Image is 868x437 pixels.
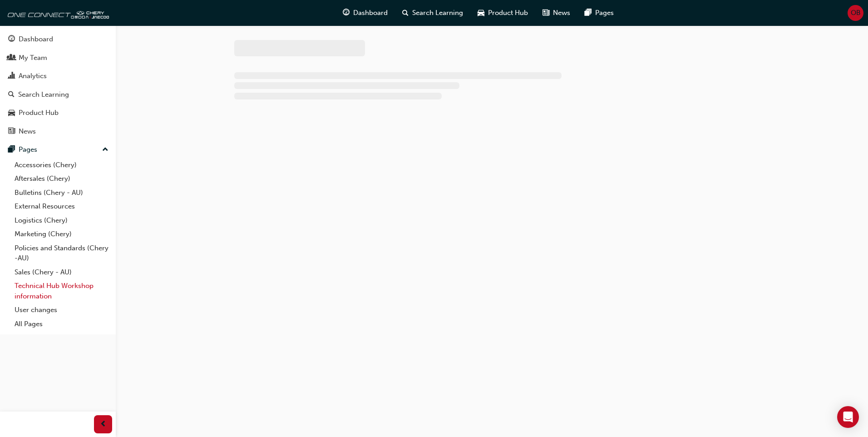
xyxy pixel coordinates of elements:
a: Product Hub [4,104,112,121]
span: pages-icon [585,7,592,19]
span: news-icon [8,128,15,136]
a: guage-iconDashboard [335,4,395,22]
span: Dashboard [353,8,388,18]
span: up-icon [102,144,108,156]
a: search-iconSearch Learning [395,4,470,22]
span: Product Hub [488,8,528,18]
span: car-icon [478,7,484,19]
a: User changes [11,303,112,317]
div: Analytics [19,71,47,81]
a: Dashboard [4,31,112,48]
span: Search Learning [412,8,463,18]
span: pages-icon [8,146,15,154]
span: news-icon [542,7,549,19]
a: Aftersales (Chery) [11,172,112,186]
a: News [4,123,112,140]
span: prev-icon [100,419,107,430]
a: news-iconNews [535,4,577,22]
span: guage-icon [343,7,350,19]
span: guage-icon [8,35,15,44]
a: Bulletins (Chery - AU) [11,186,112,200]
span: search-icon [402,7,409,19]
img: oneconnect [5,4,109,22]
a: My Team [4,50,112,66]
a: Logistics (Chery) [11,214,112,228]
a: Accessories (Chery) [11,158,112,172]
span: chart-icon [8,72,15,80]
div: Search Learning [18,89,69,100]
a: External Resources [11,199,112,214]
a: car-iconProduct Hub [470,4,535,22]
a: Search Learning [4,86,112,103]
a: Marketing (Chery) [11,227,112,241]
a: Sales (Chery - AU) [11,265,112,279]
div: Pages [19,144,37,155]
button: Pages [4,141,112,158]
span: OB [851,8,861,18]
span: News [553,8,570,18]
div: News [19,126,36,137]
a: Technical Hub Workshop information [11,279,112,303]
a: All Pages [11,317,112,331]
div: Open Intercom Messenger [837,406,859,428]
span: car-icon [8,109,15,117]
a: Policies and Standards (Chery -AU) [11,241,112,265]
button: DashboardMy TeamAnalyticsSearch LearningProduct HubNews [4,29,112,141]
span: search-icon [8,91,15,99]
div: My Team [19,53,47,63]
div: Dashboard [19,34,53,45]
div: Product Hub [19,108,59,118]
a: Analytics [4,68,112,84]
span: people-icon [8,54,15,62]
button: OB [848,5,863,21]
a: pages-iconPages [577,4,621,22]
span: Pages [595,8,614,18]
